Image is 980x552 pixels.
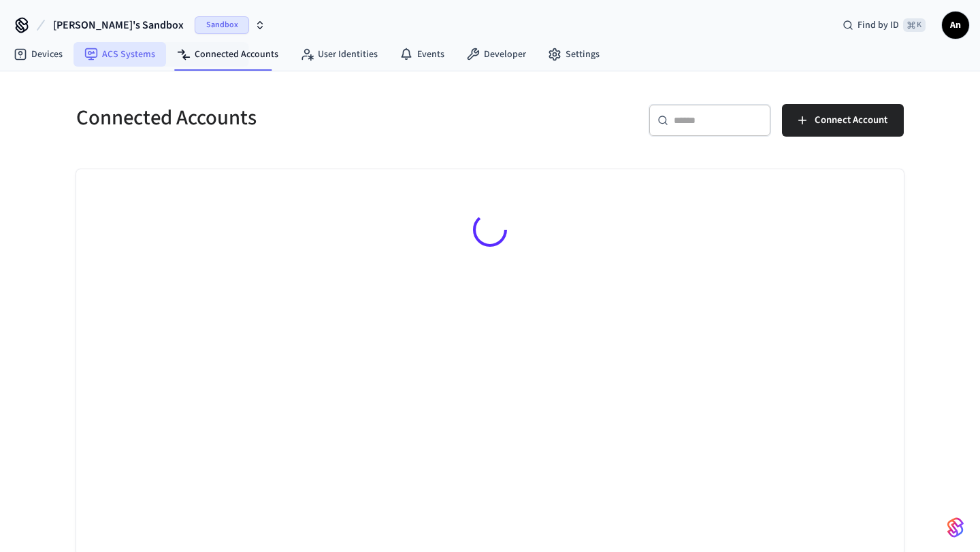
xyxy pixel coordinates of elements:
a: Events [389,42,455,67]
button: An [942,12,969,39]
span: [PERSON_NAME]'s Sandbox [53,17,184,33]
a: User Identities [289,42,389,67]
a: Devices [3,42,73,67]
button: Connect Account [782,104,904,137]
span: ⌘ K [903,18,926,32]
div: Find by ID⌘ K [832,13,936,37]
h5: Connected Accounts [76,104,482,132]
span: Find by ID [857,18,899,32]
span: An [943,13,968,37]
a: ACS Systems [73,42,166,67]
a: Developer [455,42,537,67]
img: SeamLogoGradient.69752ec5.svg [947,517,964,538]
a: Settings [537,42,610,67]
a: Connected Accounts [166,42,289,67]
span: Connect Account [815,111,887,129]
span: Sandbox [195,16,249,34]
